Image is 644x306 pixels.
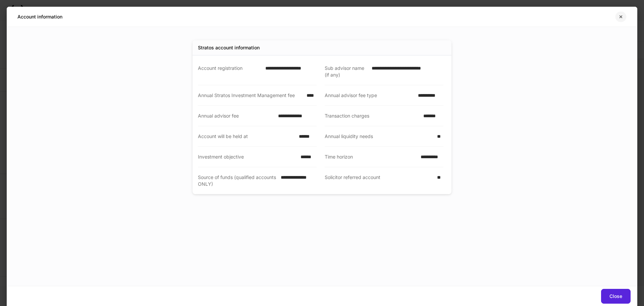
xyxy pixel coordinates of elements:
[198,92,303,99] div: Annual Stratos Investment Management fee
[325,92,414,99] div: Annual advisor fee type
[325,154,417,160] div: Time horizon
[198,44,260,51] div: Stratos account information
[198,154,297,160] div: Investment objective
[609,294,622,299] div: Close
[17,13,62,20] h5: Account information
[325,113,419,119] div: Transaction charges
[601,289,631,304] button: Close
[198,65,261,78] div: Account registration
[325,133,433,140] div: Annual liquidity needs
[325,174,433,187] div: Solicitor referred account
[325,65,368,78] div: Sub advisor name (if any)
[198,113,274,119] div: Annual advisor fee
[198,174,277,187] div: Source of funds (qualified accounts ONLY)
[198,133,295,140] div: Account will be held at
